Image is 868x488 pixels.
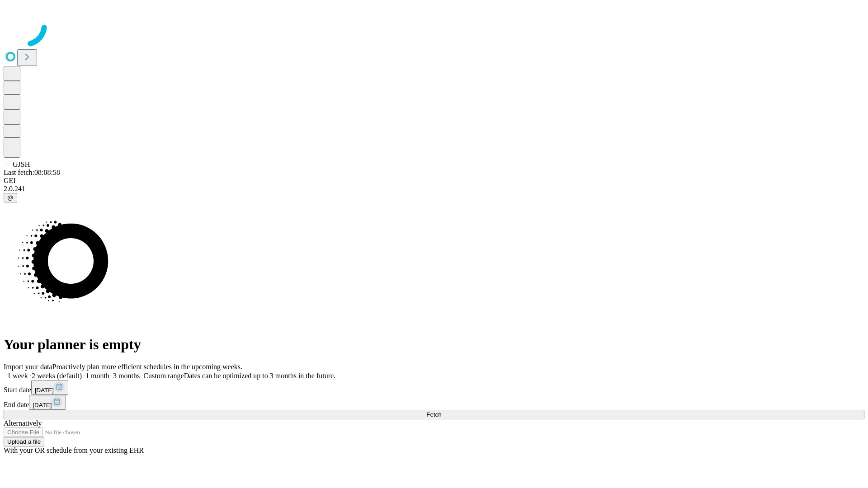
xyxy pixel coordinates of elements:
[7,194,14,201] span: @
[85,372,109,380] span: 1 month
[4,336,864,353] h1: Your planner is empty
[31,380,68,395] button: [DATE]
[4,169,60,176] span: Last fetch: 08:08:58
[29,395,66,410] button: [DATE]
[4,410,864,419] button: Fetch
[4,437,44,446] button: Upload a file
[113,372,140,380] span: 3 months
[4,419,42,427] span: Alternatively
[32,372,82,380] span: 2 weeks (default)
[143,372,184,380] span: Custom range
[4,177,864,185] div: GEI
[13,160,30,168] span: GJSH
[426,411,441,418] span: Fetch
[4,193,17,202] button: @
[52,363,242,371] span: Proactively plan more efficient schedules in the upcoming weeks.
[7,372,28,380] span: 1 week
[184,372,335,380] span: Dates can be optimized up to 3 months in the future.
[33,402,52,408] span: [DATE]
[4,446,144,454] span: With your OR schedule from your existing EHR
[4,380,864,395] div: Start date
[4,185,864,193] div: 2.0.241
[4,395,864,410] div: End date
[35,387,54,394] span: [DATE]
[4,363,52,371] span: Import your data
